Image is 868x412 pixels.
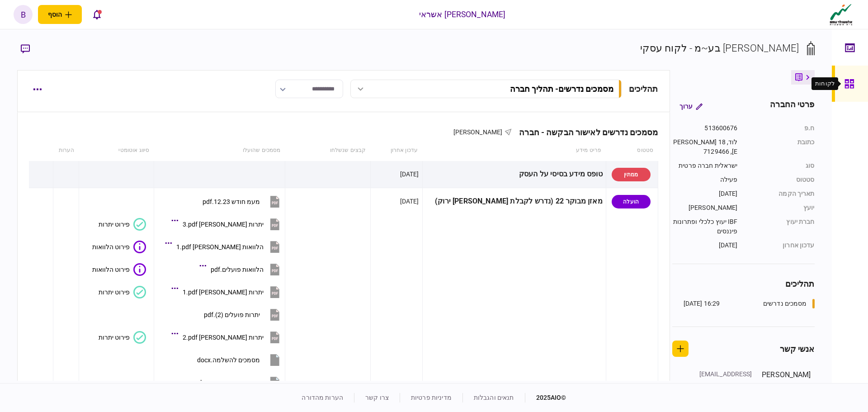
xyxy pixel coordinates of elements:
[525,393,566,403] div: © 2025 AIO
[99,218,146,231] button: פירוט יתרות
[203,191,282,212] button: מעמ חודש 12.23.pdf
[92,241,146,253] button: פירוט הלוואות
[672,161,738,170] div: ישראלית חברה פרטית
[211,266,264,273] div: הלוואות פועלים.pdf
[747,203,815,213] div: יועץ
[612,168,651,181] div: ממתין
[99,289,130,296] div: פירוט יתרות
[365,394,389,401] a: צרו קשר
[154,140,285,161] th: מסמכים שהועלו
[629,83,658,95] div: תהליכים
[174,214,282,234] button: יתרות מזרחי 3.pdf
[411,394,452,401] a: מדיניות פרטיות
[174,282,282,302] button: יתרות מזרחי 1.pdf
[684,299,815,308] a: מסמכים נדרשים16:29 [DATE]
[370,140,422,161] th: עדכון אחרון
[672,98,710,114] button: ערוך
[183,289,264,296] div: יתרות מזרחי 1.pdf
[419,9,506,20] div: [PERSON_NAME] אשראי
[167,237,282,257] button: הלוואות מזרחי 1.pdf
[747,241,815,250] div: עדכון אחרון
[780,343,815,355] div: אנשי קשר
[512,128,658,137] div: מסמכים נדרשים לאישור הבקשה - חברה
[204,304,282,325] button: יתרות פועלים (2).pdf
[400,197,419,206] div: [DATE]
[87,5,106,24] button: פתח רשימת התראות
[197,356,260,364] div: מסמכים להשלמה.docx
[747,123,815,133] div: ח.פ
[763,299,807,308] div: מסמכים נדרשים
[510,84,613,94] div: מסמכים נדרשים - תהליך חברה
[183,334,264,341] div: יתרות מזרחי 2.pdf
[672,123,738,133] div: 513600676
[693,369,752,388] div: [EMAIL_ADDRESS][DOMAIN_NAME]
[612,195,651,208] div: הועלה
[747,189,815,199] div: תאריך הקמה
[474,394,514,401] a: תנאים והגבלות
[14,5,33,24] button: b
[672,189,738,199] div: [DATE]
[426,164,603,185] div: טופס מידע בסיסי על העסק
[828,3,854,26] img: client company logo
[747,137,815,156] div: כתובת
[203,198,260,205] div: מעמ חודש 12.23.pdf
[92,263,146,276] button: פירוט הלוואות
[672,217,738,236] div: IBF יעוץ כלכלי ופתרונות פיננסים
[815,79,835,88] div: לקוחות
[453,128,503,136] span: [PERSON_NAME]
[770,98,814,114] div: פרטי החברה
[183,221,264,228] div: יתרות מזרחי 3.pdf
[400,170,419,179] div: [DATE]
[747,175,815,185] div: סטטוס
[672,203,738,213] div: [PERSON_NAME]
[99,221,130,228] div: פירוט יתרות
[747,161,815,170] div: סוג
[672,175,738,185] div: פעילה
[606,140,658,161] th: סטטוס
[672,241,738,250] div: [DATE]
[99,331,146,344] button: פירוט יתרות
[640,41,799,56] div: [PERSON_NAME] בע~מ - לקוח עסקי
[53,140,79,161] th: הערות
[99,286,146,298] button: פירוט יתרות
[38,5,82,24] button: פתח תפריט להוספת לקוח
[426,191,603,212] div: מאזן מבוקר 22 (נדרש לקבלת [PERSON_NAME] ירוק)
[92,243,130,251] div: פירוט הלוואות
[422,140,606,161] th: פריט מידע
[79,140,154,161] th: סיווג אוטומטי
[197,350,282,370] button: מסמכים להשלמה.docx
[202,259,282,279] button: הלוואות פועלים.pdf
[672,137,738,156] div: לוד, 18 [PERSON_NAME], 7129466
[302,394,343,401] a: הערות מהדורה
[197,372,282,393] button: ניתוח דוחות כספיים.xlsx
[672,278,815,290] div: תהליכים
[174,327,282,347] button: יתרות מזרחי 2.pdf
[350,80,622,98] button: מסמכים נדרשים- תהליך חברה
[204,311,260,318] div: יתרות פועלים (2).pdf
[92,266,130,273] div: פירוט הלוואות
[285,140,370,161] th: קבצים שנשלחו
[684,299,720,308] div: 16:29 [DATE]
[176,243,264,251] div: הלוואות מזרחי 1.pdf
[99,334,130,341] div: פירוט יתרות
[197,379,260,386] div: ניתוח דוחות כספיים.xlsx
[747,217,815,236] div: חברת יעוץ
